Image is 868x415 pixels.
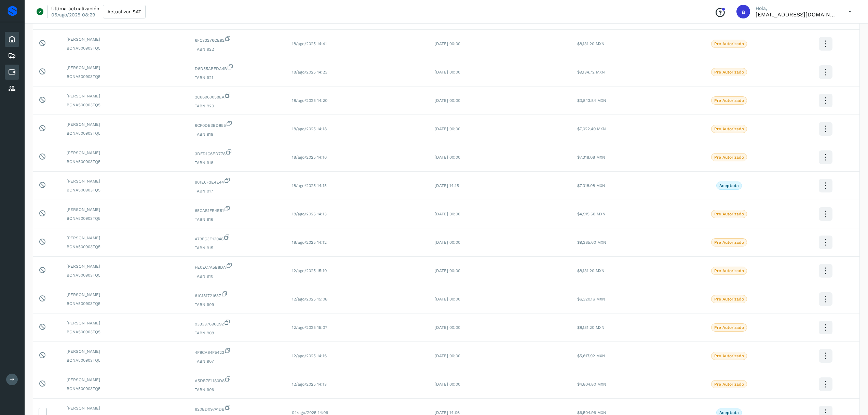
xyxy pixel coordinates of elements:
div: Proveedores [5,81,19,96]
span: [PERSON_NAME] [67,65,184,71]
span: TABN 916 [195,216,281,223]
span: BONA500903TQ5 [67,244,184,250]
p: Última actualización [51,5,99,12]
p: Pre Autorizado [714,297,744,302]
span: [DATE] 14:15 [435,183,459,188]
span: BONA500903TQ5 [67,272,184,278]
p: Aceptada [719,183,739,188]
span: BONA500903TQ5 [67,215,184,222]
span: TABN 922 [195,46,281,52]
span: 18/ago/2025 14:12 [292,240,327,245]
span: A79FC3E13048 [195,234,281,242]
p: 06/ago/2025 08:29 [51,12,95,18]
span: BONA500903TQ5 [67,329,184,335]
span: 12/ago/2025 15:07 [292,325,327,330]
span: FE0EC7A5B8DA [195,262,281,270]
span: $8,131.20 MXN [577,325,605,330]
span: TABN 920 [195,103,281,109]
span: 12/ago/2025 15:08 [292,297,327,302]
span: 18/ago/2025 14:23 [292,70,327,75]
p: Pre Autorizado [714,325,744,330]
div: Inicio [5,32,19,47]
p: Pre Autorizado [714,98,744,103]
span: [PERSON_NAME] [67,405,184,411]
span: [PERSON_NAME] [67,292,184,298]
p: Pre Autorizado [714,126,744,131]
span: $3,843.84 MXN [577,98,606,103]
span: [PERSON_NAME] [67,93,184,99]
span: TABN 906 [195,387,281,393]
span: Actualizar SAT [107,9,141,14]
span: TABN 918 [195,160,281,166]
span: [PERSON_NAME] [67,377,184,383]
span: BONA500903TQ5 [67,45,184,51]
span: $7,022.40 MXN [577,126,606,131]
span: $8,131.20 MXN [577,41,605,46]
p: Pre Autorizado [714,382,744,387]
span: 933337696C92 [195,319,281,327]
span: 65CAB1FE4E51 [195,205,281,214]
span: [DATE] 00:00 [435,240,460,245]
span: $6,320.16 MXN [577,297,605,302]
span: TABN 919 [195,131,281,137]
span: [DATE] 00:00 [435,325,460,330]
span: [DATE] 00:00 [435,382,460,387]
span: 12/ago/2025 15:10 [292,268,327,273]
span: 961E6F3E4E44 [195,177,281,185]
span: 18/ago/2025 14:18 [292,126,327,131]
button: Actualizar SAT [103,5,146,18]
span: 18/ago/2025 14:15 [292,183,327,188]
span: [DATE] 00:00 [435,41,460,46]
span: TABN 907 [195,358,281,364]
span: TABN 917 [195,188,281,194]
span: $7,318.08 MXN [577,183,605,188]
span: [PERSON_NAME] [67,206,184,213]
span: 4F8CA84F5423 [195,347,281,356]
p: Pre Autorizado [714,212,744,216]
span: [PERSON_NAME] [67,320,184,326]
span: BONA500903TQ5 [67,130,184,136]
span: $9,385.60 MXN [577,240,606,245]
span: [PERSON_NAME] [67,150,184,156]
span: [DATE] 00:00 [435,98,460,103]
span: 04/ago/2025 14:06 [292,410,328,415]
p: Pre Autorizado [714,41,744,46]
span: $4,804.80 MXN [577,382,606,387]
span: 12/ago/2025 14:16 [292,353,327,358]
span: $5,617.92 MXN [577,353,605,358]
span: [DATE] 14:06 [435,410,460,415]
div: Cuentas por pagar [5,65,19,80]
span: [PERSON_NAME] [67,263,184,269]
p: Pre Autorizado [714,70,744,75]
span: BONA500903TQ5 [67,357,184,363]
span: 820ED097A1DB [195,404,281,412]
span: TABN 921 [195,75,281,81]
div: Embarques [5,48,19,63]
span: [PERSON_NAME] [67,121,184,128]
p: Pre Autorizado [714,268,744,273]
span: [DATE] 00:00 [435,353,460,358]
span: A5DB7E1180D8 [195,376,281,384]
span: [PERSON_NAME] [67,235,184,241]
span: [DATE] 00:00 [435,155,460,160]
span: 18/ago/2025 14:13 [292,212,327,216]
span: [PERSON_NAME] [67,348,184,354]
p: Hola, [756,5,838,11]
span: 3DFD1C6ED778 [195,149,281,157]
span: 18/ago/2025 14:16 [292,155,327,160]
span: [DATE] 00:00 [435,126,460,131]
span: 6CF0DE3BD855 [195,120,281,129]
span: $8,131.20 MXN [577,268,605,273]
span: [DATE] 00:00 [435,70,460,75]
span: BONA500903TQ5 [67,187,184,193]
span: 61C181721637 [195,291,281,299]
span: 6FC33276CE92 [195,35,281,43]
p: Aceptada [719,410,739,415]
span: BONA500903TQ5 [67,386,184,392]
p: Pre Autorizado [714,353,744,358]
span: $4,915.68 MXN [577,212,606,216]
span: 18/ago/2025 14:20 [292,98,327,103]
span: $7,318.08 MXN [577,155,605,160]
span: TABN 909 [195,302,281,308]
span: BONA500903TQ5 [67,159,184,165]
